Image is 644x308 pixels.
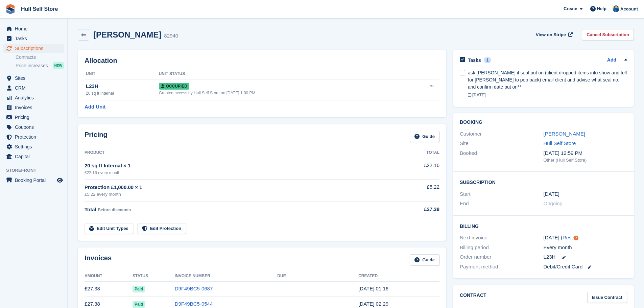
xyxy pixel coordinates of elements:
[544,263,627,271] div: Debit/Credit Card
[536,31,566,38] span: View on Stripe
[468,57,481,63] h2: Tasks
[544,244,627,252] div: Every month
[85,162,392,170] div: 20 sq ft Internal × 1
[85,69,159,79] th: Unit
[85,281,133,297] td: £27.38
[573,235,579,241] div: Tooltip anchor
[358,271,439,282] th: Created
[544,234,627,242] div: [DATE] ( )
[133,286,145,292] span: Paid
[56,176,64,184] a: Preview store
[3,83,64,93] a: menu
[597,5,606,12] span: Help
[460,120,627,125] h2: Booking
[587,292,627,303] a: Issue Contract
[16,63,48,69] span: Price increases
[15,175,55,185] span: Booking Portal
[392,206,439,213] div: £27.38
[175,301,213,307] a: D9F49BC5-0544
[410,131,439,142] a: Guide
[3,44,64,53] a: menu
[85,131,108,142] h2: Pricing
[460,234,543,242] div: Next invoice
[85,271,133,282] th: Amount
[468,66,627,101] a: ask [PERSON_NAME] if seal put on (client dropped items into show and tell for [PERSON_NAME] to po...
[3,175,64,185] a: menu
[16,62,64,69] a: Price increases NEW
[582,29,634,40] a: Cancel Subscription
[85,207,96,212] span: Total
[15,142,55,151] span: Settings
[85,147,392,158] th: Product
[564,5,577,12] span: Create
[607,56,616,64] a: Add
[3,93,64,102] a: menu
[6,167,67,174] span: Storefront
[18,3,61,15] a: Hull Self Store
[358,301,388,307] time: 2025-08-01 01:29:15 UTC
[460,190,543,198] div: Start
[392,180,439,202] td: £5.22
[544,253,556,261] span: L23H
[5,4,16,14] img: stora-icon-8386f47178a22dfd0bd8f6a31ec36ba5ce8667c1dd55bd0f319d3a0aa187defe.svg
[15,73,55,83] span: Sites
[133,271,175,282] th: Status
[620,6,638,13] span: Account
[3,152,64,161] a: menu
[85,57,439,65] h2: Allocation
[277,271,358,282] th: Due
[15,24,55,33] span: Home
[15,132,55,142] span: Protection
[15,34,55,43] span: Tasks
[3,113,64,122] a: menu
[3,132,64,142] a: menu
[15,44,55,53] span: Subscriptions
[85,191,392,198] div: £5.22 every month
[175,286,213,291] a: D9F49BC5-0687
[544,190,559,198] time: 2025-05-01 00:00:00 UTC
[85,223,133,234] a: Edit Unit Types
[460,222,627,229] h2: Billing
[3,122,64,132] a: menu
[86,90,159,96] div: 20 sq ft Internal
[544,140,576,146] a: Hull Self Store
[392,158,439,179] td: £22.16
[460,179,627,185] h2: Subscription
[3,142,64,151] a: menu
[460,244,543,252] div: Billing period
[159,69,404,79] th: Unit Status
[15,113,55,122] span: Pricing
[460,292,486,303] h2: Contract
[159,83,189,90] span: Occupied
[3,24,64,33] a: menu
[98,208,131,212] span: Before discounts
[358,286,388,291] time: 2025-09-01 00:16:17 UTC
[15,83,55,93] span: CRM
[3,34,64,43] a: menu
[93,30,161,39] h2: [PERSON_NAME]
[53,62,64,69] div: NEW
[392,147,439,158] th: Total
[15,103,55,112] span: Invoices
[460,200,543,208] div: End
[460,253,543,261] div: Order number
[137,223,186,234] a: Edit Protection
[410,254,439,265] a: Guide
[544,157,627,164] div: Other (Hull Self Store)
[533,29,574,40] a: View on Stripe
[544,149,627,157] div: [DATE] 12:59 PM
[15,122,55,132] span: Coupons
[3,73,64,83] a: menu
[460,130,543,138] div: Customer
[3,103,64,112] a: menu
[460,263,543,271] div: Payment method
[484,57,492,63] div: 1
[85,254,112,265] h2: Invoices
[563,235,576,240] a: Reset
[159,90,404,96] div: Granted access by Hull Self Store on [DATE] 1:00 PM
[85,184,392,191] div: Protection £1,000.00 × 1
[175,271,278,282] th: Invoice Number
[468,69,627,91] div: ask [PERSON_NAME] if seal put on (client dropped items into show and tell for [PERSON_NAME] to po...
[460,140,543,147] div: Site
[468,92,627,98] div: [DATE]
